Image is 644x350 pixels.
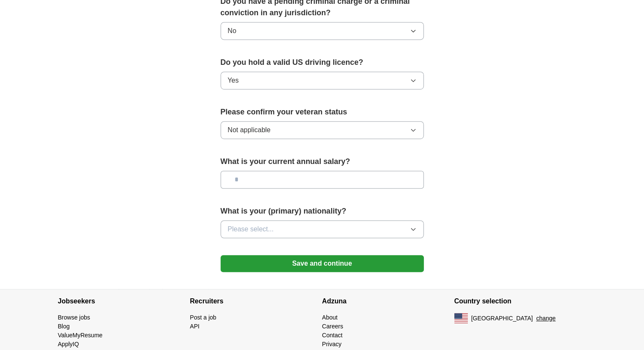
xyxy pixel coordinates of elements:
[221,255,424,272] button: Save and continue
[322,341,342,347] a: Privacy
[536,314,556,323] button: change
[471,314,533,323] span: [GEOGRAPHIC_DATA]
[221,206,424,217] label: What is your (primary) nationality?
[58,314,90,321] a: Browse jobs
[228,224,274,234] span: Please select...
[454,313,468,323] img: US flag
[228,75,239,86] span: Yes
[221,57,424,68] label: Do you hold a valid US driving licence?
[322,332,343,339] a: Contact
[322,314,338,321] a: About
[58,323,70,330] a: Blog
[58,341,79,347] a: ApplyIQ
[221,220,424,238] button: Please select...
[221,156,424,167] label: What is your current annual salary?
[221,121,424,139] button: Not applicable
[58,332,103,339] a: ValueMyResume
[221,106,424,118] label: Please confirm your veteran status
[454,289,586,313] h4: Country selection
[190,323,200,330] a: API
[228,26,236,36] span: No
[221,72,424,89] button: Yes
[322,323,343,330] a: Careers
[221,22,424,40] button: No
[228,125,271,135] span: Not applicable
[190,314,216,321] a: Post a job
